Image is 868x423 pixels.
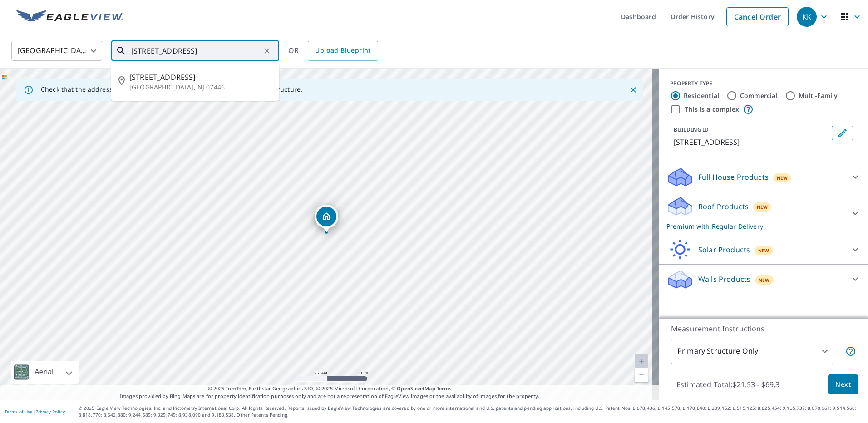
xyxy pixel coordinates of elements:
p: Solar Products [698,244,750,255]
p: Walls Products [698,274,750,285]
div: Dropped pin, building 1, Residential property, 50 Peach Hill Ct Ramsey, NJ 07446 [315,205,338,233]
p: Full House Products [698,172,769,182]
div: KK [797,7,817,27]
div: Walls ProductsNew [666,268,861,290]
div: [GEOGRAPHIC_DATA] [11,38,102,64]
div: OR [288,41,378,61]
button: Edit building 1 [832,126,853,140]
a: Terms of Use [5,408,33,415]
p: Premium with Regular Delivery [666,221,844,231]
span: New [758,247,769,254]
a: Cancel Order [726,7,789,26]
input: Search by address or latitude-longitude [131,38,261,64]
label: Multi-Family [799,91,838,100]
img: EV Logo [16,10,123,24]
p: [GEOGRAPHIC_DATA], NJ 07446 [129,83,272,92]
a: OpenStreetMap [397,385,435,392]
p: | [5,409,65,414]
p: Measurement Instructions [671,323,856,334]
a: Terms [437,385,452,392]
span: © 2025 TomTom, Earthstar Geographics SIO, © 2025 Microsoft Corporation, © [208,385,452,393]
p: © 2025 Eagle View Technologies, Inc. and Pictometry International Corp. All Rights Reserved. Repo... [79,405,863,418]
span: Upload Blueprint [315,45,370,56]
label: Residential [684,91,719,100]
button: Next [828,374,858,395]
span: New [759,276,770,284]
label: Commercial [740,91,778,100]
div: Primary Structure Only [671,339,833,364]
div: Roof ProductsNewPremium with Regular Delivery [666,196,861,231]
span: Your report will include only the primary structure on the property. For example, a detached gara... [845,346,856,357]
a: Current Level 20, Zoom Out [635,368,648,382]
span: [STREET_ADDRESS] [129,72,272,83]
label: This is a complex [685,105,739,114]
div: Full House ProductsNew [666,166,861,188]
div: PROPERTY TYPE [670,79,857,88]
a: Privacy Policy [35,408,65,415]
span: New [757,203,768,211]
div: Solar ProductsNew [666,239,861,261]
span: New [777,174,788,182]
p: [STREET_ADDRESS] [674,137,828,148]
button: Clear [261,44,273,57]
p: Check that the address is accurate, then drag the marker over the correct structure. [41,85,302,93]
span: Next [835,379,851,390]
a: Upload Blueprint [308,41,378,61]
p: Roof Products [698,201,749,212]
a: Current Level 20, Zoom In Disabled [635,354,648,368]
p: BUILDING ID [674,126,709,133]
div: Aerial [32,361,56,384]
div: Aerial [11,361,79,384]
button: Close [627,84,639,96]
p: Estimated Total: $21.53 - $69.3 [669,374,787,394]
